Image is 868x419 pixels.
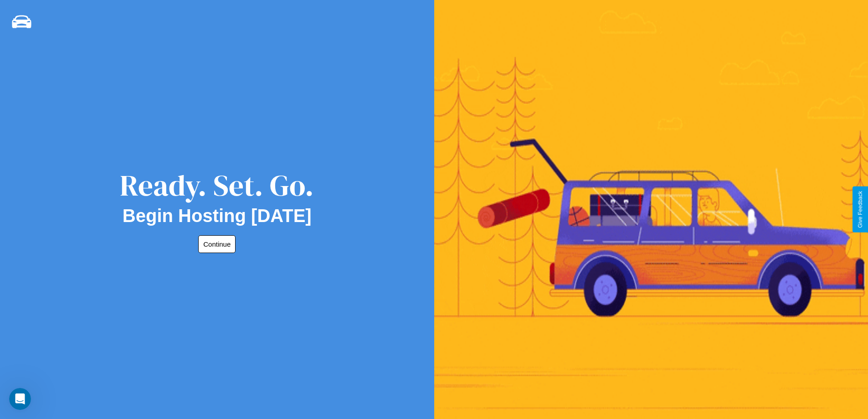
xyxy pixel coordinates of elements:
div: Ready. Set. Go. [120,165,314,206]
button: Continue [198,235,236,253]
h2: Begin Hosting [DATE] [123,206,312,226]
div: Give Feedback [857,191,863,228]
iframe: Intercom live chat [9,388,31,410]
